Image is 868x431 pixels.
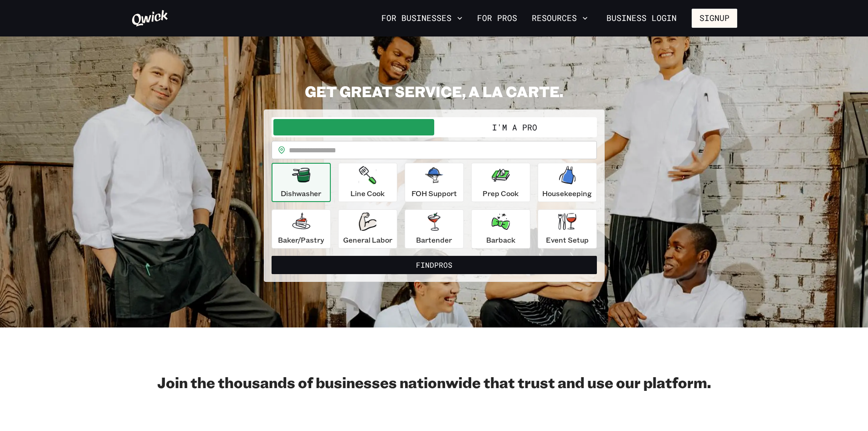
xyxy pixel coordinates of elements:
[411,188,457,199] p: FOH Support
[272,256,597,274] button: FindPros
[405,209,464,249] button: Bartender
[338,209,397,249] button: General Labor
[471,209,530,249] button: Barback
[486,234,515,245] p: Barback
[272,209,331,249] button: Baker/Pastry
[483,188,519,199] p: Prep Cook
[416,234,452,245] p: Bartender
[471,163,530,202] button: Prep Cook
[434,119,595,135] button: I'm a Pro
[350,188,385,199] p: Line Cook
[538,163,597,202] button: Housekeeping
[473,10,521,26] a: For Pros
[273,119,434,135] button: I'm a Business
[338,163,397,202] button: Line Cook
[272,163,331,202] button: Dishwasher
[538,209,597,249] button: Event Setup
[599,9,684,28] a: Business Login
[264,82,605,100] h2: GET GREAT SERVICE, A LA CARTE.
[528,10,591,26] button: Resources
[281,188,321,199] p: Dishwasher
[278,234,324,245] p: Baker/Pastry
[542,188,592,199] p: Housekeeping
[378,10,466,26] button: For Businesses
[546,234,589,245] p: Event Setup
[692,9,737,28] button: Signup
[131,373,737,391] h2: Join the thousands of businesses nationwide that trust and use our platform.
[405,163,464,202] button: FOH Support
[343,234,392,245] p: General Labor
